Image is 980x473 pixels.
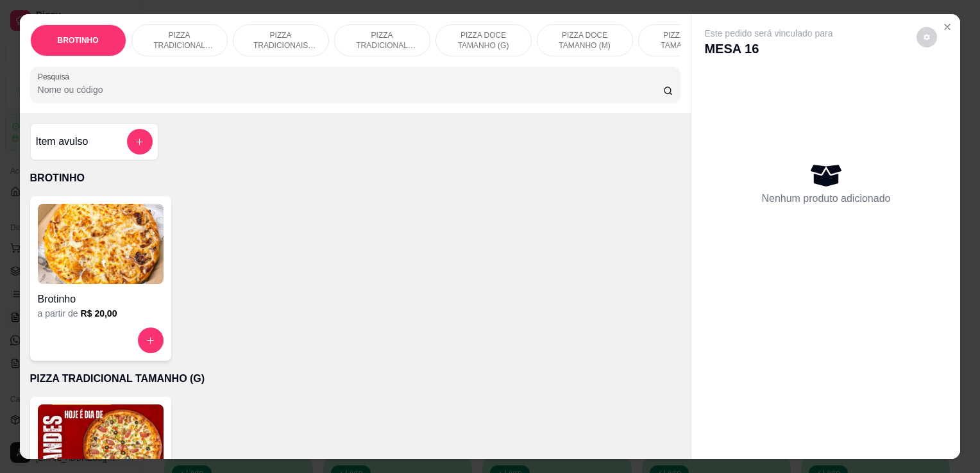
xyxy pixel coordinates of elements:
button: add-separate-item [127,129,153,154]
p: Nenhum produto adicionado [761,191,890,206]
p: PIZZA DOCE TAMANHO (P) [649,30,723,51]
h4: Item avulso [36,134,89,149]
button: decrease-product-quantity [917,27,937,47]
p: PIZZA TRADICIONAL TAMANHO (P) [345,30,419,51]
p: MESA 16 [704,40,832,58]
p: PIZZA DOCE TAMANHO (G) [446,30,521,51]
button: Close [937,17,958,37]
p: PIZZA TRADICIONAL TAMANHO (G) [30,371,681,386]
p: PIZZA TRADICIONAL TAMANHO (G) [142,30,217,51]
p: BROTINHO [30,170,681,186]
p: PIZZA DOCE TAMANHO (M) [548,30,622,51]
label: Pesquisa [38,71,74,82]
p: PIZZA TRADICIONAIS TAMANHO (M) [244,30,318,51]
div: a partir de [38,307,164,320]
h4: Brotinho [38,292,164,307]
h6: R$ 20,00 [81,307,117,320]
p: Este pedido será vinculado para [704,27,832,40]
img: product-image [38,204,164,284]
input: Pesquisa [38,83,663,96]
button: increase-product-quantity [138,328,164,353]
p: BROTINHO [58,35,99,46]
